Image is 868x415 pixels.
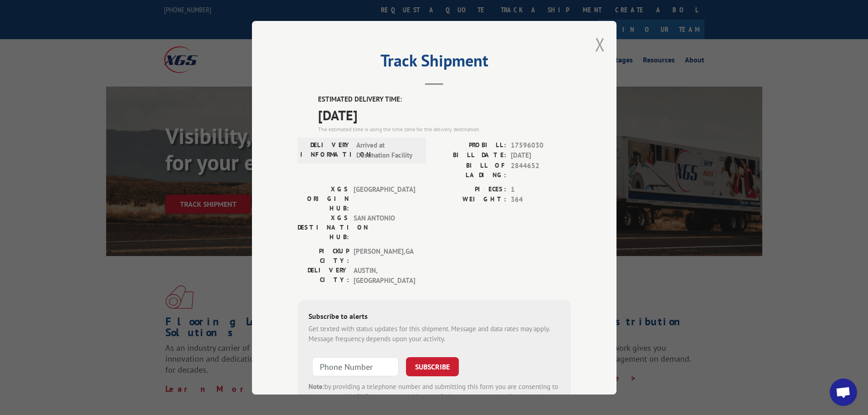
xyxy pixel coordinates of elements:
span: [DATE] [318,104,571,125]
span: 364 [511,195,571,205]
label: DELIVERY CITY: [298,265,349,286]
span: 17596030 [511,140,571,150]
label: ESTIMATED DELIVERY TIME: [318,94,571,105]
span: Arrived at Destination Facility [356,140,418,160]
span: SAN ANTONIO [354,213,415,241]
button: Close modal [595,32,605,56]
span: [DATE] [511,150,571,161]
span: [GEOGRAPHIC_DATA] [354,184,415,213]
label: PIECES: [434,184,506,195]
input: Phone Number [312,357,399,376]
label: BILL DATE: [434,150,506,161]
label: XGS DESTINATION HUB: [298,213,349,241]
div: by providing a telephone number and submitting this form you are consenting to be contacted by SM... [308,381,560,412]
span: 1 [511,184,571,195]
label: XGS ORIGIN HUB: [298,184,349,213]
label: BILL OF LADING: [434,160,506,179]
div: The estimated time is using the time zone for the delivery destination. [318,125,571,133]
label: PROBILL: [434,140,506,150]
div: Subscribe to alerts [308,310,560,323]
label: DELIVERY INFORMATION: [300,140,352,160]
span: [PERSON_NAME] , GA [354,246,415,265]
span: AUSTIN , [GEOGRAPHIC_DATA] [354,265,415,286]
label: WEIGHT: [434,195,506,205]
div: Open chat [830,379,857,406]
div: Get texted with status updates for this shipment. Message and data rates may apply. Message frequ... [308,323,560,344]
label: PICKUP CITY: [298,246,349,265]
strong: Note: [308,382,324,390]
button: SUBSCRIBE [406,357,459,376]
span: 2844652 [511,160,571,179]
h2: Track Shipment [298,54,571,72]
